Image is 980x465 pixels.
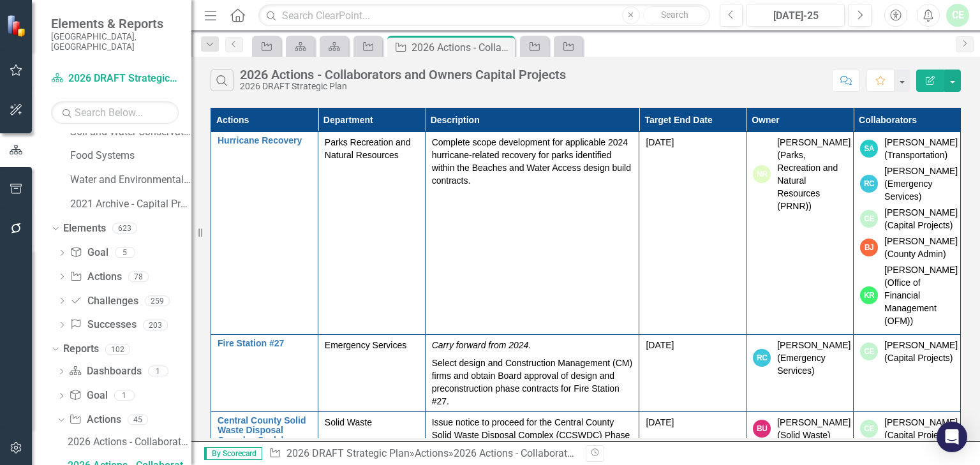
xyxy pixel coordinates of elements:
div: 2026 Actions - Collaborators and Owners [68,436,191,448]
a: Food Systems [70,149,191,163]
div: 623 [112,223,137,234]
a: 2026 Actions - Collaborators and Owners [64,432,191,452]
span: [DATE] [646,417,674,427]
div: 45 [128,414,148,425]
td: Double-Click to Edit [318,412,425,460]
div: CE [860,210,878,228]
div: 78 [128,271,149,282]
span: Solid Waste [325,417,372,427]
a: Goal [69,388,107,403]
button: CE [946,4,969,27]
a: 2026 DRAFT Strategic Plan [51,71,179,86]
td: Double-Click to Edit Right Click for Context Menu [211,412,318,460]
div: BU [753,420,771,438]
a: Central County Solid Waste Disposal Complex Scalehouse Phase II Improvement [218,416,311,455]
div: » » [269,447,576,461]
div: 2026 DRAFT Strategic Plan [240,82,566,91]
td: Double-Click to Edit [854,132,961,335]
span: [DATE] [646,340,674,350]
td: Double-Click to Edit Right Click for Context Menu [211,335,318,412]
div: Open Intercom Messenger [937,422,967,452]
span: [DATE] [646,137,674,147]
td: Double-Click to Edit Right Click for Context Menu [211,132,318,335]
div: SA [860,140,878,158]
div: [PERSON_NAME] (Capital Projects) [884,206,958,232]
div: CE [860,343,878,360]
a: Actions [69,413,121,427]
a: 2026 DRAFT Strategic Plan [286,447,410,459]
div: 1 [114,390,135,401]
div: [PERSON_NAME] (Capital Projects) [884,416,958,441]
input: Search ClearPoint... [258,4,709,27]
a: Water and Environmental Resources [70,173,191,188]
div: [DATE]-25 [751,8,840,24]
td: Double-Click to Edit [425,412,639,460]
span: Elements & Reports [51,16,179,31]
div: RC [753,349,771,367]
div: RC [860,175,878,193]
span: Search [661,10,688,20]
div: 1 [148,366,168,377]
div: 2026 Actions - Collaborators and Owners Capital Projects [240,68,566,82]
a: Fire Station #27 [218,339,311,348]
p: Issue notice to proceed for the Central County Solid Waste Disposal Complex (CCSWDC) Phase II Imp... [432,416,633,454]
em: Carry forward from 2024. [432,340,531,350]
div: [PERSON_NAME] (Capital Projects) [884,339,958,364]
td: Double-Click to Edit [318,132,425,335]
div: [PERSON_NAME] (Office of Financial Management (OFM)) [884,263,958,327]
span: Emergency Services [325,340,406,350]
div: [PERSON_NAME] (Transportation) [884,136,958,161]
td: Double-Click to Edit [746,335,854,412]
div: KR [860,286,878,304]
a: Dashboards [69,364,141,379]
td: Double-Click to Edit [854,335,961,412]
button: Search [643,6,707,24]
div: NR [753,165,771,183]
div: 203 [143,320,168,330]
td: Double-Click to Edit [425,335,639,412]
td: Double-Click to Edit [318,335,425,412]
div: 2026 Actions - Collaborators and Owners Capital Projects [454,447,711,459]
p: Select design and Construction Management (CM) firms and obtain Board approval of design and prec... [432,354,633,408]
td: Double-Click to Edit [425,132,639,335]
div: [PERSON_NAME] (Parks, Recreation and Natural Resources (PRNR)) [777,136,850,212]
td: Double-Click to Edit [639,132,746,335]
a: Reports [63,342,99,357]
a: Actions [415,447,449,459]
div: [PERSON_NAME] (County Admin) [884,235,958,260]
img: ClearPoint Strategy [6,14,29,36]
input: Search Below... [51,101,179,124]
div: BJ [860,239,878,256]
td: Double-Click to Edit [639,335,746,412]
span: By Scorecard [204,447,262,460]
div: 5 [115,247,135,258]
a: Actions [70,270,121,284]
div: [PERSON_NAME] (Solid Waste) [777,416,850,441]
span: Parks Recreation and Natural Resources [325,137,411,160]
div: [PERSON_NAME] (Emergency Services) [884,165,958,203]
a: 2021 Archive - Capital Projects [70,197,191,212]
div: 102 [105,344,130,355]
div: [PERSON_NAME] (Emergency Services) [777,339,850,377]
a: Hurricane Recovery [218,136,311,145]
button: [DATE]-25 [746,4,845,27]
a: Successes [70,318,136,332]
div: 2026 Actions - Collaborators and Owners Capital Projects [412,40,512,55]
p: Complete scope development for applicable 2024 hurricane-related recovery for parks identified wi... [432,136,633,187]
td: Double-Click to Edit [639,412,746,460]
td: Double-Click to Edit [746,132,854,335]
td: Double-Click to Edit [746,412,854,460]
div: CE [860,420,878,438]
small: [GEOGRAPHIC_DATA], [GEOGRAPHIC_DATA] [51,31,179,52]
div: 259 [145,295,170,306]
a: Elements [63,221,106,236]
a: Goal [70,246,108,260]
a: Challenges [70,294,138,309]
td: Double-Click to Edit [854,412,961,460]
